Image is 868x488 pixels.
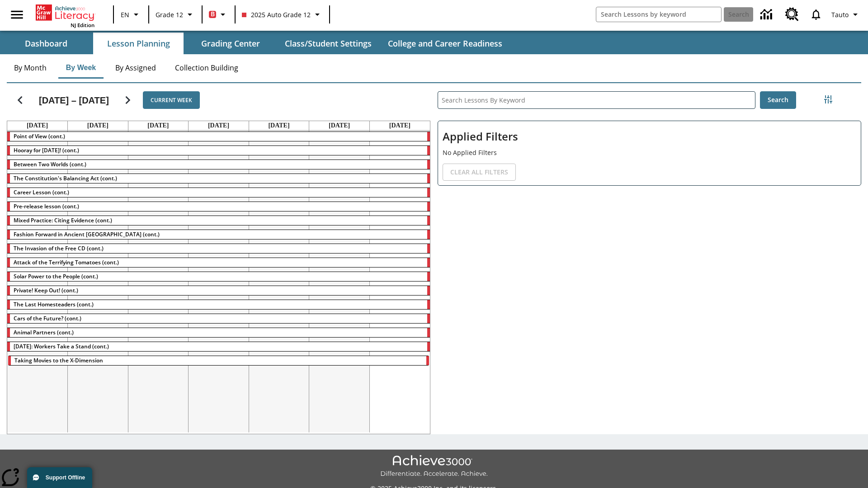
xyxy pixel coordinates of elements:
[121,10,129,19] span: EN
[71,22,94,28] span: NJ Edition
[168,57,245,79] button: Collection Building
[14,132,65,140] span: Point of View (cont.)
[7,300,430,309] div: The Last Homesteaders (cont.)
[266,121,291,130] a: August 22, 2025
[7,202,430,211] div: Pre-release lesson (cont.)
[25,121,50,130] a: August 18, 2025
[438,121,861,186] div: Applied Filters
[804,3,828,26] a: Notifications
[1,33,91,54] button: Dashboard
[14,188,69,196] span: Career Lesson (cont.)
[14,174,117,182] span: The Constitution's Balancing Act (cont.)
[58,57,104,79] button: By Week
[443,126,856,148] h2: Applied Filters
[7,57,54,79] button: By Month
[7,314,430,323] div: Cars of the Future? (cont.)
[14,343,109,350] span: Labor Day: Workers Take a Stand (cont.)
[14,357,103,364] span: Taking Movies to the X-Dimension
[7,244,430,253] div: The Invasion of the Free CD (cont.)
[596,7,721,22] input: search field
[780,2,804,27] a: Resource Center, Will open in new tab
[7,160,430,169] div: Between Two Worlds (cont.)
[14,202,79,210] span: Pre-release lesson (cont.)
[27,467,92,488] button: Support Offline
[831,10,849,19] span: Tauto
[8,356,429,365] div: Taking Movies to the X-Dimension
[278,33,379,54] button: Class/Student Settings
[7,258,430,267] div: Attack of the Terrifying Tomatoes (cont.)
[7,146,430,155] div: Hooray for Constitution Day! (cont.)
[108,57,163,79] button: By Assigned
[211,9,215,20] span: B
[387,121,412,130] a: August 24, 2025
[380,455,488,478] img: Achieve3000 Differentiate Accelerate Achieve
[438,92,755,108] input: Search Lessons By Keyword
[381,33,509,54] button: College and Career Readiness
[238,6,326,23] button: Class: 2025 Auto Grade 12, Select your class
[36,3,94,28] div: Home
[7,230,430,239] div: Fashion Forward in Ancient Rome (cont.)
[9,89,32,112] button: Previous
[39,95,109,106] h2: [DATE] – [DATE]
[14,160,86,168] span: Between Two Worlds (cont.)
[14,328,74,336] span: Animal Partners (cont.)
[430,80,861,434] div: Search
[7,342,430,351] div: Labor Day: Workers Take a Stand (cont.)
[14,258,119,266] span: Attack of the Terrifying Tomatoes (cont.)
[7,286,430,295] div: Private! Keep Out! (cont.)
[14,216,112,224] span: Mixed Practice: Citing Evidence (cont.)
[93,33,184,54] button: Lesson Planning
[36,4,94,22] a: Home
[46,474,85,481] span: Support Offline
[760,91,796,109] button: Search
[14,300,94,308] span: The Last Homesteaders (cont.)
[7,216,430,225] div: Mixed Practice: Citing Evidence (cont.)
[117,6,146,23] button: Language: EN, Select a language
[443,148,856,157] p: No Applied Filters
[152,6,199,23] button: Grade: Grade 12, Select a grade
[205,6,232,23] button: Boost Class color is red. Change class color
[14,314,81,322] span: Cars of the Future? (cont.)
[242,10,311,19] span: 2025 Auto Grade 12
[7,272,430,281] div: Solar Power to the People (cont.)
[7,188,430,197] div: Career Lesson (cont.)
[7,328,430,337] div: Animal Partners (cont.)
[143,91,200,109] button: Current Week
[14,230,160,238] span: Fashion Forward in Ancient Rome (cont.)
[116,89,139,112] button: Next
[828,6,864,23] button: Profile/Settings
[7,132,430,141] div: Point of View (cont.)
[327,121,352,130] a: August 23, 2025
[14,286,78,294] span: Private! Keep Out! (cont.)
[755,2,780,27] a: Data Center
[85,121,110,130] a: August 19, 2025
[819,90,837,108] button: Filters Side menu
[146,121,170,130] a: August 20, 2025
[7,174,430,183] div: The Constitution's Balancing Act (cont.)
[185,33,276,54] button: Grading Center
[206,121,231,130] a: August 21, 2025
[14,244,104,252] span: The Invasion of the Free CD (cont.)
[4,1,30,28] button: Open side menu
[14,272,98,280] span: Solar Power to the People (cont.)
[14,146,79,154] span: Hooray for Constitution Day! (cont.)
[156,10,183,19] span: Grade 12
